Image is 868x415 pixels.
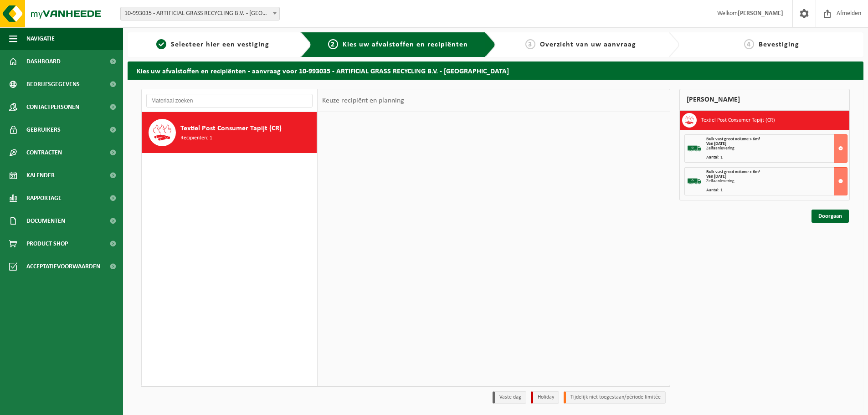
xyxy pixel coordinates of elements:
[120,7,280,20] span: 10-993035 - ARTIFICIAL GRASS RECYCLING B.V. - AMSTERDAM
[156,39,166,49] span: 1
[540,41,636,48] span: Overzicht van uw aanvraag
[493,391,526,404] li: Vaste dag
[706,141,726,146] strong: Van [DATE]
[564,391,666,404] li: Tijdelijk niet toegestaan/période limitée
[171,41,269,48] span: Selecteer hier een vestiging
[706,146,847,151] div: Zelfaanlevering
[738,10,783,17] strong: [PERSON_NAME]
[706,188,847,193] div: Aantal: 1
[706,174,726,179] strong: Van [DATE]
[142,112,317,153] button: Textiel Post Consumer Tapijt (CR) Recipiënten: 1
[525,39,535,49] span: 3
[146,94,313,108] input: Materiaal zoeken
[706,155,847,160] div: Aantal: 1
[26,73,80,96] span: Bedrijfsgegevens
[706,179,847,184] div: Zelfaanlevering
[26,141,62,164] span: Contracten
[26,164,55,187] span: Kalender
[121,7,279,20] span: 10-993035 - ARTIFICIAL GRASS RECYCLING B.V. - AMSTERDAM
[5,395,152,415] iframe: chat widget
[706,169,760,174] span: Bulk vast groot volume > 6m³
[26,27,55,50] span: Navigatie
[26,187,62,210] span: Rapportage
[343,41,468,48] span: Kies uw afvalstoffen en recipiënten
[812,210,849,223] a: Doorgaan
[744,39,754,49] span: 4
[128,61,863,79] h2: Kies uw afvalstoffen en recipiënten - aanvraag voor 10-993035 - ARTIFICIAL GRASS RECYCLING B.V. -...
[180,123,282,134] span: Textiel Post Consumer Tapijt (CR)
[26,210,65,232] span: Documenten
[180,134,212,143] span: Recipiënten: 1
[26,96,79,118] span: Contactpersonen
[26,255,100,278] span: Acceptatievoorwaarden
[26,118,61,141] span: Gebruikers
[132,39,293,50] a: 1Selecteer hier een vestiging
[26,50,61,73] span: Dashboard
[759,41,799,48] span: Bevestiging
[318,89,409,112] div: Keuze recipiënt en planning
[328,39,338,49] span: 2
[531,391,559,404] li: Holiday
[26,232,68,255] span: Product Shop
[701,113,775,128] h3: Textiel Post Consumer Tapijt (CR)
[679,89,850,111] div: [PERSON_NAME]
[706,137,760,142] span: Bulk vast groot volume > 6m³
